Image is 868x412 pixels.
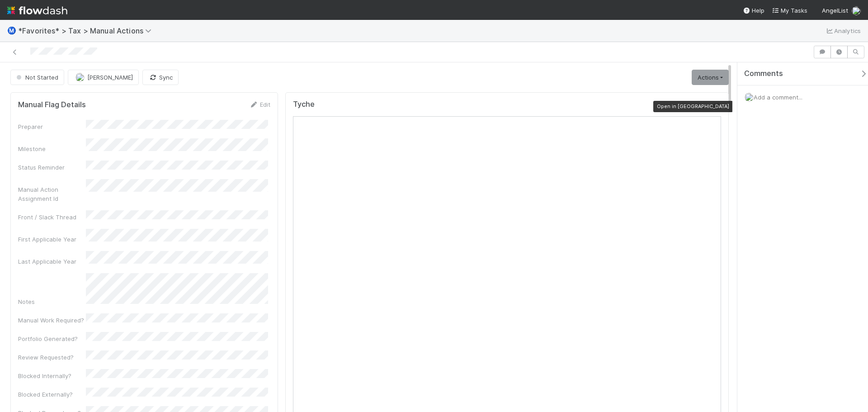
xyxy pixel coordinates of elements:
[18,334,86,343] div: Portfolio Generated?
[18,235,86,244] div: First Applicable Year
[18,257,86,266] div: Last Applicable Year
[18,213,86,222] div: Front / Slack Thread
[18,163,86,172] div: Status Reminder
[744,69,783,78] span: Comments
[18,371,86,380] div: Blocked Internally?
[18,144,86,153] div: Milestone
[7,3,67,18] img: logo-inverted-e16ddd16eac7371096b0.svg
[852,6,861,15] img: avatar_cfa6ccaa-c7d9-46b3-b608-2ec56ecf97ad.png
[7,27,16,34] span: Ⓜ️
[87,74,133,81] span: [PERSON_NAME]
[754,94,802,101] span: Add a comment...
[18,297,86,306] div: Notes
[825,25,861,36] a: Analytics
[249,101,270,108] a: Edit
[18,316,86,325] div: Manual Work Required?
[18,390,86,399] div: Blocked Externally?
[142,70,179,85] button: Sync
[822,7,848,14] span: AngelList
[18,100,86,109] h5: Manual Flag Details
[772,7,807,14] span: My Tasks
[772,6,807,15] a: My Tasks
[18,185,86,203] div: Manual Action Assignment Id
[18,353,86,362] div: Review Requested?
[293,100,315,109] h5: Tyche
[18,122,86,131] div: Preparer
[692,70,729,85] a: Actions
[75,73,85,82] img: avatar_711f55b7-5a46-40da-996f-bc93b6b86381.png
[743,6,764,15] div: Help
[18,26,156,35] span: *Favorites* > Tax > Manual Actions
[745,93,754,102] img: avatar_cfa6ccaa-c7d9-46b3-b608-2ec56ecf97ad.png
[68,70,139,85] button: [PERSON_NAME]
